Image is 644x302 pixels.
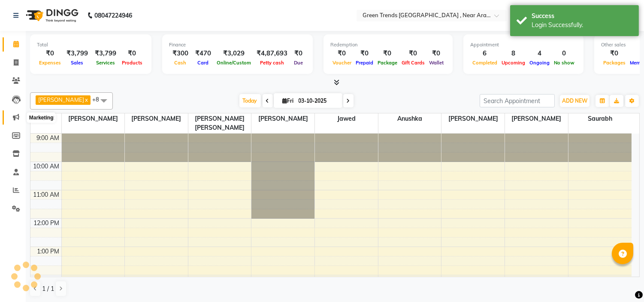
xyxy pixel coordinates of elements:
[527,49,552,58] div: 4
[63,49,91,58] div: ₹3,799
[192,49,215,58] div: ₹470
[120,60,145,66] span: Products
[354,49,375,58] div: ₹0
[292,60,305,66] span: Due
[32,190,61,199] div: 11:00 AM
[315,113,378,124] span: Jawed
[330,41,446,49] div: Redemption
[84,96,88,103] a: x
[330,60,354,66] span: Voucher
[378,113,441,124] span: Anushka
[568,113,632,124] span: Saurabh
[291,49,306,58] div: ₹0
[69,60,86,66] span: Sales
[601,60,628,66] span: Packages
[38,96,84,103] span: [PERSON_NAME]
[532,12,632,21] div: Success
[120,49,145,58] div: ₹0
[32,219,61,228] div: 12:00 PM
[296,95,339,107] input: 2025-10-03
[562,98,587,104] span: ADD NEW
[37,60,63,66] span: Expenses
[188,113,251,133] span: [PERSON_NAME] [PERSON_NAME]
[92,96,106,103] span: +8
[94,60,117,66] span: Services
[375,60,399,66] span: Package
[601,49,628,58] div: ₹0
[125,113,188,124] span: [PERSON_NAME]
[253,49,291,58] div: ₹4,87,693
[399,60,427,66] span: Gift Cards
[37,49,63,58] div: ₹0
[499,60,527,66] span: Upcoming
[560,95,590,107] button: ADD NEW
[281,98,296,104] span: Fri
[499,49,527,58] div: 8
[470,49,499,58] div: 6
[35,134,61,143] div: 9:00 AM
[375,49,399,58] div: ₹0
[441,113,505,124] span: [PERSON_NAME]
[36,247,61,256] div: 1:00 PM
[470,60,499,66] span: Completed
[215,60,253,66] span: Online/Custom
[172,60,189,66] span: Cash
[470,41,577,49] div: Appointment
[215,49,253,58] div: ₹3,029
[91,49,120,58] div: ₹3,799
[251,113,314,124] span: [PERSON_NAME]
[32,162,61,171] div: 10:00 AM
[169,41,306,49] div: Finance
[427,49,446,58] div: ₹0
[42,284,54,293] span: 1 / 1
[239,94,261,107] span: Today
[62,113,125,124] span: [PERSON_NAME]
[22,3,81,27] img: logo
[330,49,354,58] div: ₹0
[196,60,211,66] span: Card
[94,3,132,27] b: 08047224946
[169,49,192,58] div: ₹300
[505,113,568,124] span: [PERSON_NAME]
[552,60,577,66] span: No show
[527,60,552,66] span: Ongoing
[36,275,61,284] div: 2:00 PM
[480,94,555,107] input: Search Appointment
[532,21,632,30] div: Login Successfully.
[37,41,145,49] div: Total
[427,60,446,66] span: Wallet
[552,49,577,58] div: 0
[258,60,286,66] span: Petty cash
[399,49,427,58] div: ₹0
[27,113,56,123] div: Marketing
[354,60,375,66] span: Prepaid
